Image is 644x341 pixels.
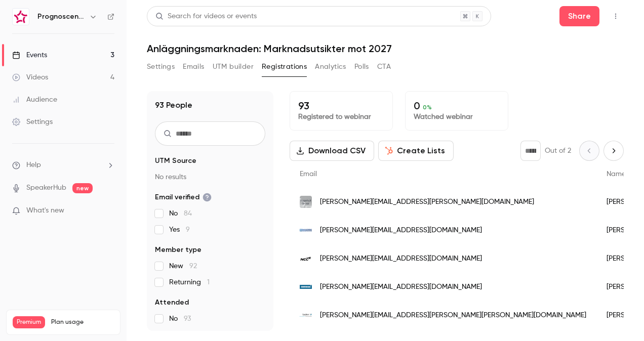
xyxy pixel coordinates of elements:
p: Out of 2 [545,146,571,156]
iframe: Noticeable Trigger [102,206,114,216]
span: Attended [155,297,189,308]
span: New [169,261,197,271]
span: new [72,183,93,193]
img: swemas.com [300,285,312,289]
img: fagerhultgroup.com [300,196,312,208]
button: CTA [377,59,391,75]
p: 0 [414,100,500,112]
button: Polls [354,59,369,75]
img: dahlgrenscement.se [300,224,312,236]
span: 92 [189,263,197,270]
p: Registered to webinar [298,112,384,122]
span: 0 % [423,104,432,111]
span: Premium [13,316,45,328]
p: 93 [298,100,384,112]
button: UTM builder [213,59,254,75]
button: Share [559,6,599,26]
button: Emails [183,59,204,75]
span: 1 [207,279,210,286]
button: Next page [603,141,624,161]
span: Help [26,160,41,170]
button: Create Lists [378,141,454,161]
h1: 93 People [155,99,192,111]
a: SpeakerHub [26,183,66,193]
span: [PERSON_NAME][EMAIL_ADDRESS][PERSON_NAME][DOMAIN_NAME] [320,197,534,207]
div: Settings [12,117,53,127]
button: Download CSV [290,141,374,161]
span: UTM Source [155,156,196,166]
div: Events [12,50,47,60]
span: [PERSON_NAME][EMAIL_ADDRESS][DOMAIN_NAME] [320,282,482,292]
span: Name [607,170,626,178]
span: 93 [184,315,191,322]
span: Returning [169,277,210,287]
img: Prognoscentret | Powered by Hubexo [13,9,29,25]
span: 84 [184,210,192,217]
button: Settings [147,59,175,75]
img: layher.se [300,309,312,321]
p: No results [155,172,265,182]
span: 9 [186,226,190,233]
span: [PERSON_NAME][EMAIL_ADDRESS][DOMAIN_NAME] [320,225,482,236]
span: No [169,314,191,324]
img: ncc.se [300,252,312,265]
button: Registrations [262,59,307,75]
span: No [169,208,192,219]
div: Videos [12,72,48,82]
span: Yes [169,225,190,235]
p: Watched webinar [414,112,500,122]
span: Email [300,170,317,178]
span: Member type [155,245,202,255]
span: Email verified [155,192,212,202]
div: Audience [12,95,57,105]
h1: Anläggningsmarknaden: Marknadsutsikter mot 2027 [147,42,624,55]
li: help-dropdown-opener [12,160,114,170]
span: What's new [26,205,64,216]
span: [PERSON_NAME][EMAIL_ADDRESS][DOMAIN_NAME] [320,253,482,264]
div: Search for videos or events [155,11,257,22]
span: [PERSON_NAME][EMAIL_ADDRESS][PERSON_NAME][PERSON_NAME][DOMAIN_NAME] [320,310,586,321]
button: Analytics [315,59,346,75]
span: Plan usage [51,318,114,326]
h6: Prognoscentret | Powered by Hubexo [37,12,85,22]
